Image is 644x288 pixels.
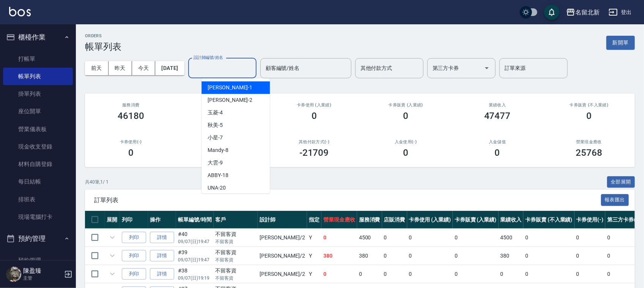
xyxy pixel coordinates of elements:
[258,229,307,247] td: [PERSON_NAME] /2
[122,232,146,244] button: 列印
[553,139,626,144] h2: 營業現金應收
[321,211,357,229] th: 營業現金應收
[453,211,499,229] th: 卡券販賣 (入業績)
[208,171,228,179] span: ABBY -18
[277,103,351,108] h2: 卡券使用 (入業績)
[461,103,534,108] h2: 業績收入
[85,179,109,185] p: 共 40 筆, 1 / 1
[407,229,453,247] td: 0
[3,252,73,269] a: 預約管理
[150,268,174,280] a: 詳情
[407,265,453,283] td: 0
[3,173,73,190] a: 每日結帳
[575,8,600,17] div: 名留北新
[403,111,408,121] h3: 0
[94,196,601,204] span: 訂單列表
[606,5,635,19] button: 登出
[258,265,307,283] td: [PERSON_NAME] /2
[407,247,453,265] td: 0
[382,211,407,229] th: 店販消費
[553,103,626,108] h2: 卡券販賣 (不入業績)
[321,247,357,265] td: 380
[3,229,73,248] button: 預約管理
[307,211,321,229] th: 指定
[586,111,592,121] h3: 0
[208,184,226,192] span: UNA -20
[299,147,329,158] h3: -21709
[176,247,214,265] td: #39
[208,96,252,104] span: [PERSON_NAME] -2
[357,229,382,247] td: 4500
[150,232,174,244] a: 詳情
[605,229,642,247] td: 0
[499,211,524,229] th: 業績收入
[194,55,223,60] label: 設計師編號/姓名
[3,191,73,208] a: 排班表
[606,36,635,50] button: 新開單
[453,229,499,247] td: 0
[85,41,121,52] h3: 帳單列表
[85,61,109,75] button: 前天
[499,265,524,283] td: 0
[122,268,146,280] button: 列印
[120,211,148,229] th: 列印
[369,139,443,144] h2: 入金使用(-)
[109,61,132,75] button: 昨天
[575,247,606,265] td: 0
[176,211,214,229] th: 帳單編號/時間
[176,265,214,283] td: #38
[128,147,134,158] h3: 0
[3,85,73,103] a: 掛單列表
[605,265,642,283] td: 0
[186,139,260,144] h2: 第三方卡券(-)
[544,5,559,20] button: save
[85,33,121,38] h2: ORDERS
[523,211,574,229] th: 卡券販賣 (不入業績)
[3,68,73,85] a: 帳單列表
[216,267,256,275] div: 不留客資
[499,229,524,247] td: 4500
[453,265,499,283] td: 0
[403,147,408,158] h3: 0
[453,247,499,265] td: 0
[132,61,156,75] button: 今天
[575,265,606,283] td: 0
[575,229,606,247] td: 0
[150,250,174,262] a: 詳情
[208,159,223,167] span: 大雲 -9
[118,111,144,121] h3: 46180
[94,103,168,108] h3: 服務消費
[23,267,62,275] h5: 陳盈臻
[606,39,635,46] a: 新開單
[357,247,382,265] td: 380
[178,275,212,282] p: 09/07 (日) 19:19
[94,139,168,144] h2: 卡券使用(-)
[178,238,212,245] p: 09/07 (日) 19:47
[382,265,407,283] td: 0
[407,211,453,229] th: 卡券使用 (入業績)
[3,50,73,68] a: 打帳單
[178,256,212,263] p: 09/07 (日) 19:47
[523,229,574,247] td: 0
[9,7,31,16] img: Logo
[307,247,321,265] td: Y
[357,265,382,283] td: 0
[105,211,120,229] th: 展開
[208,84,252,92] span: [PERSON_NAME] -1
[258,211,307,229] th: 設計師
[357,211,382,229] th: 服務消費
[307,229,321,247] td: Y
[523,247,574,265] td: 0
[214,211,258,229] th: 客戶
[208,109,223,117] span: 玉菱 -4
[3,103,73,120] a: 座位開單
[6,267,21,282] img: Person
[155,61,184,75] button: [DATE]
[3,138,73,155] a: 現金收支登錄
[208,121,223,129] span: 秋美 -5
[461,139,534,144] h2: 入金儲值
[576,147,602,158] h3: 25768
[307,265,321,283] td: Y
[148,211,176,229] th: 操作
[216,256,256,263] p: 不留客資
